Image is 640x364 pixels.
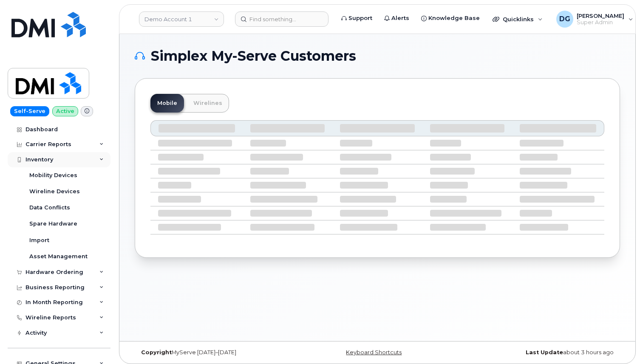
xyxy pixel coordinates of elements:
[151,50,356,62] span: Simplex My-Serve Customers
[187,94,229,113] a: Wirelines
[526,349,563,356] strong: Last Update
[135,349,297,356] div: MyServe [DATE]–[DATE]
[346,349,402,356] a: Keyboard Shortcuts
[150,94,184,113] a: Mobile
[141,349,172,356] strong: Copyright
[458,349,620,356] div: about 3 hours ago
